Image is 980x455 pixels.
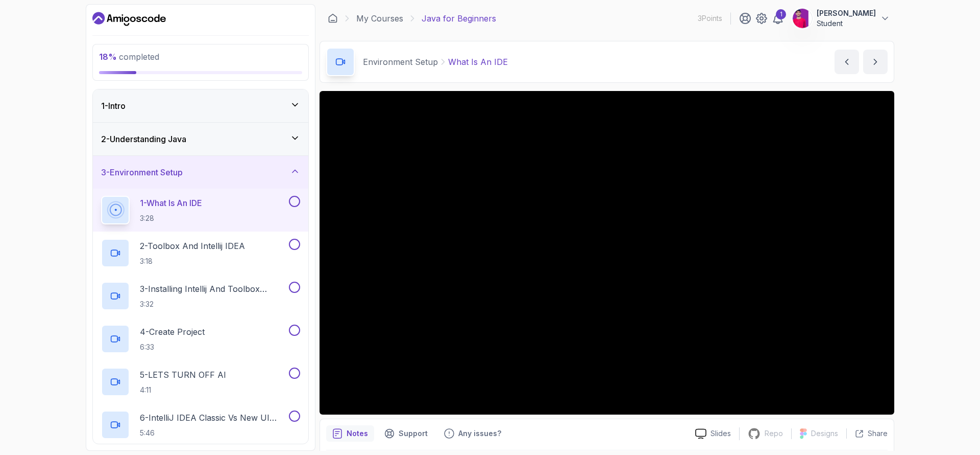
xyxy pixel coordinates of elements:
[326,425,374,442] button: notes button
[140,428,287,438] p: 5:46
[347,428,368,439] p: Notes
[101,239,300,267] button: 2-Toolbox And Intellij IDEA3:18
[793,9,812,28] img: user profile image
[140,385,226,395] p: 4:11
[140,369,226,381] p: 5 - LETS TURN OFF AI
[835,50,859,74] button: previous content
[772,12,784,25] a: 1
[356,12,403,25] a: My Courses
[101,133,186,145] h3: 2 - Understanding Java
[101,325,300,353] button: 4-Create Project6:33
[765,428,783,439] p: Repo
[93,156,308,189] button: 3-Environment Setup
[399,428,428,439] p: Support
[93,123,308,155] button: 2-Understanding Java
[101,166,183,178] h3: 3 - Environment Setup
[817,18,876,29] p: Student
[140,256,245,266] p: 3:18
[863,50,888,74] button: next content
[140,213,202,223] p: 3:28
[698,13,722,24] p: 3 Points
[140,412,287,424] p: 6 - IntelliJ IDEA Classic Vs New UI (User Interface)
[422,12,496,25] p: Java for Beginners
[328,13,338,24] a: Dashboard
[101,100,126,112] h3: 1 - Intro
[101,411,300,439] button: 6-IntelliJ IDEA Classic Vs New UI (User Interface)5:46
[140,342,205,352] p: 6:33
[458,428,501,439] p: Any issues?
[140,299,287,309] p: 3:32
[92,11,166,27] a: Dashboard
[140,197,202,209] p: 1 - What Is An IDE
[101,282,300,310] button: 3-Installing Intellij And Toolbox Configuration3:32
[363,56,438,68] p: Environment Setup
[99,52,117,62] span: 18 %
[101,196,300,224] button: 1-What Is An IDE3:28
[93,89,308,122] button: 1-Intro
[868,428,888,439] p: Share
[776,9,786,19] div: 1
[811,428,838,439] p: Designs
[710,428,731,439] p: Slides
[378,425,434,442] button: Support button
[140,240,245,252] p: 2 - Toolbox And Intellij IDEA
[792,8,890,29] button: user profile image[PERSON_NAME]Student
[687,428,739,439] a: Slides
[448,56,508,68] p: What Is An IDE
[140,283,287,295] p: 3 - Installing Intellij And Toolbox Configuration
[99,52,159,62] span: completed
[101,368,300,396] button: 5-LETS TURN OFF AI4:11
[140,326,205,338] p: 4 - Create Project
[320,91,894,415] iframe: To enrich screen reader interactions, please activate Accessibility in Grammarly extension settings
[817,8,876,18] p: [PERSON_NAME]
[438,425,507,442] button: Feedback button
[846,428,888,439] button: Share
[917,391,980,440] iframe: chat widget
